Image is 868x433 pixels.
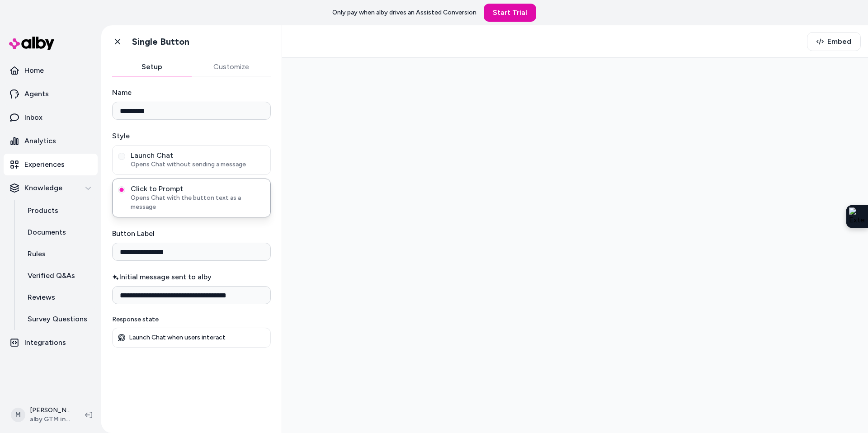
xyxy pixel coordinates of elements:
[24,136,56,146] p: Analytics
[28,249,46,259] p: Rules
[4,83,98,105] a: Agents
[19,221,98,243] a: Documents
[30,406,71,415] p: [PERSON_NAME]
[4,154,98,175] a: Experiences
[4,332,98,353] a: Integrations
[19,265,98,287] a: Verified Q&As
[4,177,98,199] button: Knowledge
[19,308,98,330] a: Survey Questions
[131,184,265,193] span: Click to Prompt
[19,287,98,308] a: Reviews
[28,205,58,216] p: Products
[5,400,78,429] button: M[PERSON_NAME]alby GTM internal
[30,415,71,424] span: alby GTM internal
[24,112,42,123] p: Inbox
[112,58,192,76] button: Setup
[112,272,271,282] label: Initial message sent to alby
[24,337,66,348] p: Integrations
[112,87,271,98] label: Name
[19,200,98,221] a: Products
[9,37,54,50] img: alby Logo
[19,243,98,265] a: Rules
[131,151,265,160] span: Launch Chat
[28,314,87,325] p: Survey Questions
[28,270,75,281] p: Verified Q&As
[24,89,49,99] p: Agents
[11,408,25,422] span: M
[827,36,851,47] span: Embed
[129,334,226,342] p: Launch Chat when users interact
[24,65,44,76] p: Home
[112,228,271,239] label: Button Label
[4,130,98,152] a: Analytics
[849,207,865,226] img: Extension Icon
[484,4,536,22] a: Start Trial
[118,153,125,160] button: Launch ChatOpens Chat without sending a message
[112,315,271,324] p: Response state
[131,160,265,169] span: Opens Chat without sending a message
[28,292,55,303] p: Reviews
[112,131,271,141] label: Style
[131,193,265,212] span: Opens Chat with the button text as a message
[4,60,98,81] a: Home
[807,32,861,51] button: Embed
[4,107,98,128] a: Inbox
[24,159,65,170] p: Experiences
[192,58,271,76] button: Customize
[118,186,125,193] button: Click to PromptOpens Chat with the button text as a message
[24,183,62,193] p: Knowledge
[28,227,66,238] p: Documents
[132,36,189,47] h1: Single Button
[332,8,476,17] p: Only pay when alby drives an Assisted Conversion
